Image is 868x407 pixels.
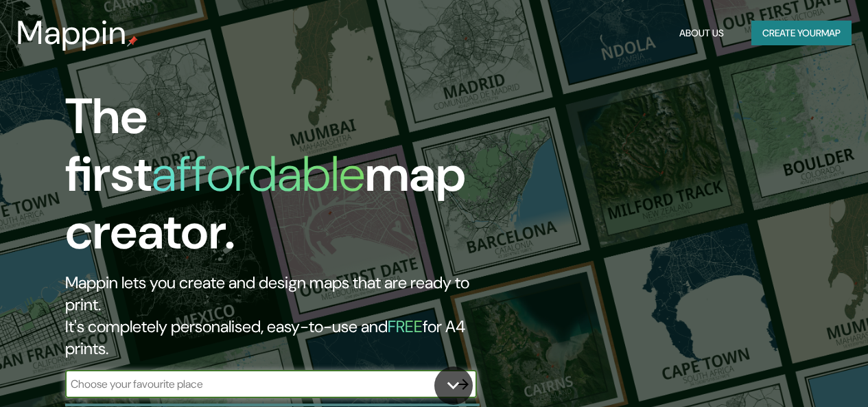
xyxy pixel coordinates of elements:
[388,316,423,337] h5: FREE
[127,36,138,47] img: mappin-pin
[65,88,500,272] h1: The first map creator.
[65,376,449,392] input: Choose your favourite place
[751,21,852,46] button: Create yourmap
[16,14,127,52] h3: Mappin
[152,142,365,206] h1: affordable
[674,21,729,46] button: About Us
[65,272,500,360] h2: Mappin lets you create and design maps that are ready to print. It's completely personalised, eas...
